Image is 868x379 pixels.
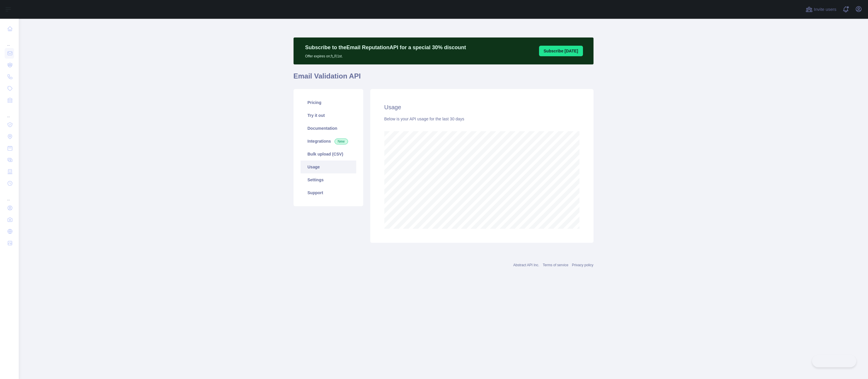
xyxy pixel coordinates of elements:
[5,107,14,118] div: ...
[305,43,466,52] p: Subscribe to the Email Reputation API for a special 30 % discount
[294,71,594,86] h1: Email Validation API
[572,263,593,267] a: Privacy policy
[301,161,356,173] a: Usage
[539,46,583,56] button: Subscribe [DATE]
[513,263,539,267] a: Abstract API Inc.
[543,263,568,267] a: Terms of service
[301,186,356,199] a: Support
[5,35,14,47] div: ...
[301,148,356,161] a: Bulk upload (CSV)
[804,5,838,14] button: Invite users
[814,6,836,13] span: Invite users
[301,96,356,109] a: Pricing
[335,139,348,144] span: New
[301,173,356,186] a: Settings
[301,109,356,122] a: Try it out
[305,52,466,59] p: Offer expires on 九月 1st.
[301,135,356,148] a: Integrations New
[301,122,356,135] a: Documentation
[5,190,14,202] div: ...
[384,116,579,122] div: Below is your API usage for the last 30 days
[812,355,856,367] iframe: Toggle Customer Support
[384,103,579,111] h2: Usage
